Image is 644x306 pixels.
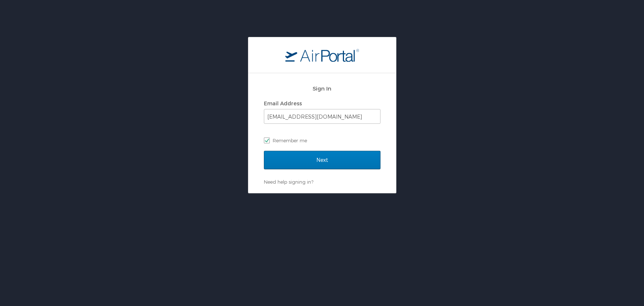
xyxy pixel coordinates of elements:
[264,84,380,93] h2: Sign In
[264,179,313,185] a: Need help signing in?
[264,151,380,169] input: Next
[285,48,359,62] img: logo
[264,135,380,146] label: Remember me
[264,100,302,106] label: Email Address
